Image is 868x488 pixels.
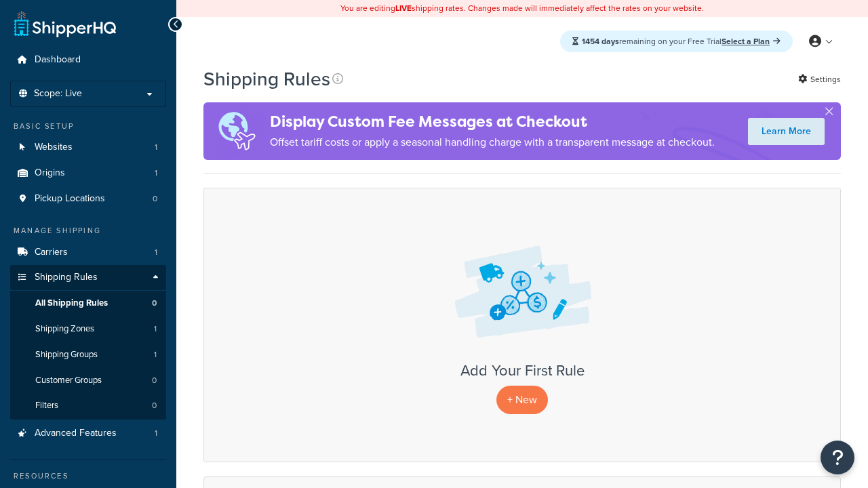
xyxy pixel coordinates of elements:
[10,342,166,367] a: Shipping Groups 1
[152,375,157,386] span: 0
[10,421,166,446] li: Advanced Features
[35,54,81,66] span: Dashboard
[35,142,73,153] span: Websites
[10,393,166,418] li: Filters
[155,247,157,258] span: 1
[560,30,793,52] div: remaining on your Free Trial
[10,291,166,316] a: All Shipping Rules 0
[10,342,166,367] li: Shipping Groups
[152,400,157,411] span: 0
[10,470,166,482] div: Resources
[10,317,166,342] li: Shipping Zones
[10,186,166,211] li: Pickup Locations
[155,428,157,439] span: 1
[395,2,412,14] b: LIVE
[10,291,166,316] li: All Shipping Rules
[35,349,98,361] span: Shipping Groups
[35,400,58,411] span: Filters
[821,441,854,474] button: Open Resource Center
[155,142,157,153] span: 1
[10,135,166,160] li: Websites
[35,193,105,205] span: Pickup Locations
[35,167,65,179] span: Origins
[10,421,166,446] a: Advanced Features 1
[10,265,166,290] a: Shipping Rules
[270,110,715,133] h4: Display Custom Fee Messages at Checkout
[203,66,330,92] h1: Shipping Rules
[748,118,825,145] a: Learn More
[496,386,548,413] p: + New
[34,88,82,100] span: Scope: Live
[10,317,166,342] a: Shipping Zones 1
[203,102,270,160] img: duties-banner-06bc72dcb5fe05cb3f9472aba00be2ae8eb53ab6f0d8bb03d382ba314ac3c341.png
[35,272,98,283] span: Shipping Rules
[35,323,94,335] span: Shipping Zones
[35,247,68,258] span: Carriers
[154,323,157,335] span: 1
[582,35,619,47] strong: 1454 days
[10,161,166,186] a: Origins 1
[154,349,157,361] span: 1
[153,193,157,205] span: 0
[798,70,841,89] a: Settings
[152,298,157,309] span: 0
[10,368,166,393] a: Customer Groups 0
[10,240,166,265] a: Carriers 1
[155,167,157,179] span: 1
[35,298,108,309] span: All Shipping Rules
[10,368,166,393] li: Customer Groups
[10,265,166,420] li: Shipping Rules
[270,133,715,152] p: Offset tariff costs or apply a seasonal handling charge with a transparent message at checkout.
[10,393,166,418] a: Filters 0
[10,135,166,160] a: Websites 1
[218,363,827,379] h3: Add Your First Rule
[722,35,781,47] a: Select a Plan
[10,161,166,186] li: Origins
[14,10,116,37] a: ShipperHQ Home
[35,428,117,439] span: Advanced Features
[10,225,166,237] div: Manage Shipping
[10,121,166,132] div: Basic Setup
[10,186,166,211] a: Pickup Locations 0
[10,47,166,73] a: Dashboard
[10,240,166,265] li: Carriers
[35,375,102,386] span: Customer Groups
